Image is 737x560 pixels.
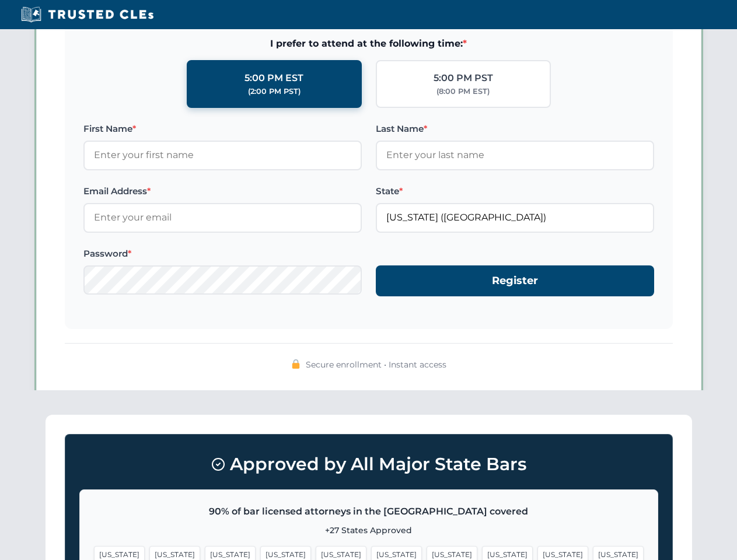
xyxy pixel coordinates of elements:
[83,141,362,170] input: Enter your first name
[248,86,301,97] div: (2:00 PM PST)
[83,36,654,51] span: I prefer to attend at the following time:
[306,358,446,371] span: Secure enrollment • Instant access
[18,6,157,23] img: Trusted CLEs
[376,122,654,136] label: Last Name
[376,265,654,296] button: Register
[79,449,658,480] h3: Approved by All Major State Bars
[83,184,362,198] label: Email Address
[376,184,654,198] label: State
[94,504,644,519] p: 90% of bar licensed attorneys in the [GEOGRAPHIC_DATA] covered
[291,359,301,369] img: 🔒
[434,71,493,86] div: 5:00 PM PST
[376,141,654,170] input: Enter your last name
[83,203,362,232] input: Enter your email
[436,86,490,97] div: (8:00 PM EST)
[94,524,644,537] p: +27 States Approved
[83,247,362,261] label: Password
[376,203,654,232] input: Florida (FL)
[244,71,303,86] div: 5:00 PM EST
[83,122,362,136] label: First Name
